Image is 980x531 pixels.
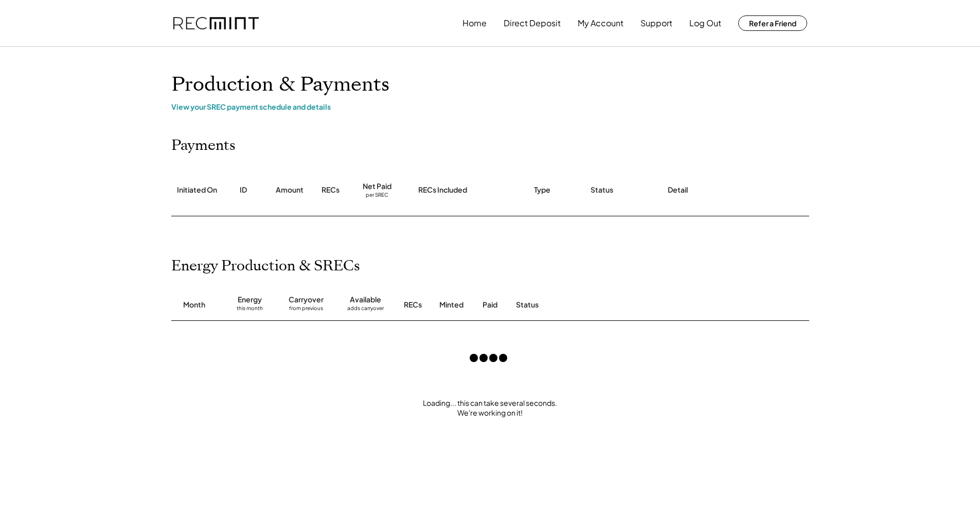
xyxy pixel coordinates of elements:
[439,300,464,310] div: Minted
[483,300,497,310] div: Paid
[161,398,819,418] div: Loading... this can take several seconds. We're working on it!
[350,295,381,305] div: Available
[640,13,672,33] button: Support
[171,137,236,155] h2: Payments
[238,295,262,305] div: Energy
[183,300,205,310] div: Month
[177,185,217,195] div: Initiated On
[347,305,384,315] div: adds carryover
[240,185,247,195] div: ID
[462,13,487,33] button: Home
[738,15,807,31] button: Refer a Friend
[689,13,721,33] button: Log Out
[534,185,550,195] div: Type
[171,258,360,275] h2: Energy Production & SRECs
[591,185,613,195] div: Status
[289,305,323,315] div: from previous
[516,300,691,310] div: Status
[418,185,467,195] div: RECs Included
[276,185,304,195] div: Amount
[404,300,422,310] div: RECs
[289,295,324,305] div: Carryover
[171,102,809,111] div: View your SREC payment schedule and details
[171,73,809,97] h1: Production & Payments
[322,185,340,195] div: RECs
[237,305,263,315] div: this month
[363,181,391,192] div: Net Paid
[366,192,388,199] div: per SREC
[504,13,561,33] button: Direct Deposit
[668,185,688,195] div: Detail
[173,17,259,30] img: recmint-logotype%403x.png
[578,13,623,33] button: My Account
